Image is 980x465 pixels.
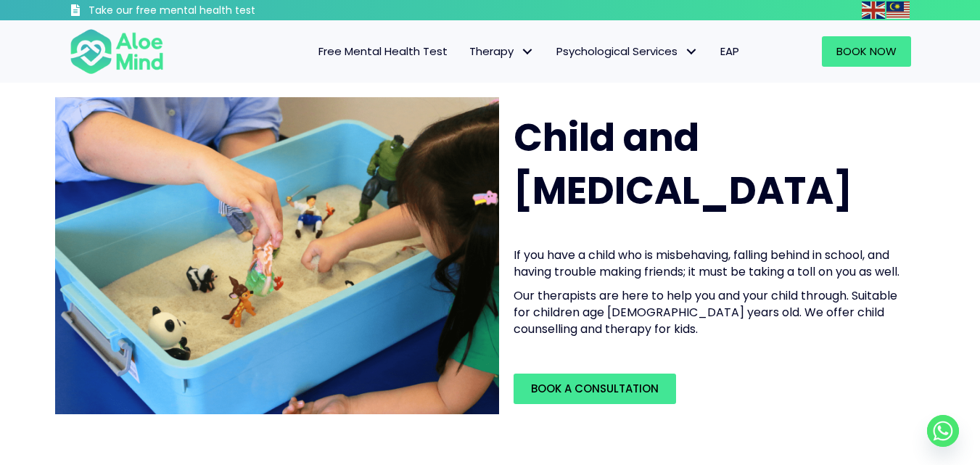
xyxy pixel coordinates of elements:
[545,36,709,67] a: Psychological ServicesPsychological Services: submenu
[308,36,458,67] a: Free Mental Health Test
[556,44,699,59] span: Psychological Services
[720,44,739,59] span: EAP
[886,1,911,18] a: Malay
[862,1,885,19] img: en
[469,44,535,59] span: Therapy
[862,1,886,18] a: English
[517,41,538,62] span: Therapy: submenu
[709,36,750,67] a: EAP
[88,4,333,18] h3: Take our free mental health test
[70,4,333,20] a: Take our free mental health test
[836,44,897,59] span: Book Now
[681,41,702,62] span: Psychological Services: submenu
[318,44,448,59] span: Free Mental Health Test
[514,287,902,338] p: Our therapists are here to help you and your child through. Suitable for children age [DEMOGRAPHI...
[886,1,910,19] img: ms
[514,111,852,217] span: Child and [MEDICAL_DATA]
[514,374,676,404] a: Book a Consultation
[927,415,959,447] a: Whatsapp
[458,36,545,67] a: TherapyTherapy: submenu
[531,381,659,396] span: Book a Consultation
[55,97,499,414] img: play therapy2
[183,36,750,67] nav: Menu
[514,247,902,280] p: If you have a child who is misbehaving, falling behind in school, and having trouble making frien...
[70,28,164,75] img: Aloe mind Logo
[822,36,911,67] a: Book Now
